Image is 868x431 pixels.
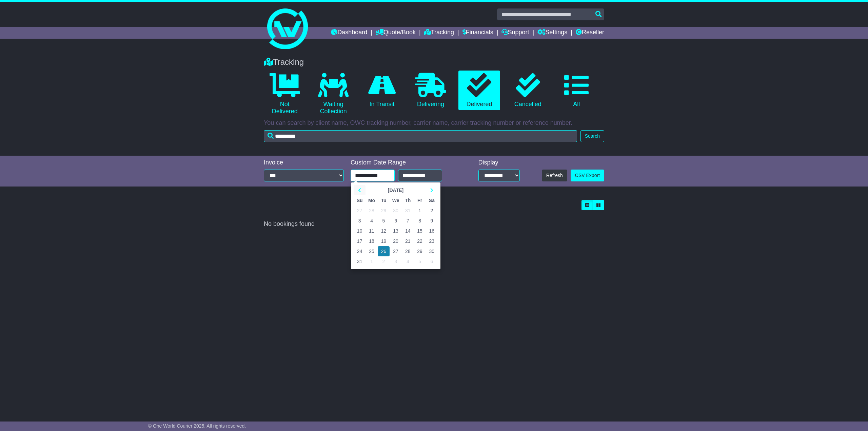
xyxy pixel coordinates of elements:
[351,159,459,166] div: Custom Date Range
[426,205,438,216] td: 2
[426,256,438,267] td: 6
[331,27,367,39] a: Dashboard
[354,226,366,236] td: 10
[366,236,378,246] td: 18
[264,159,344,166] div: Invoice
[426,236,438,246] td: 23
[366,216,378,226] td: 4
[414,256,426,267] td: 5
[410,71,451,111] a: Delivering
[366,205,378,216] td: 28
[414,205,426,216] td: 1
[264,119,604,127] p: You can search by client name, OWC tracking number, carrier name, carrier tracking number or refe...
[426,226,438,236] td: 16
[501,27,529,39] a: Support
[366,195,378,205] th: Mo
[414,246,426,256] td: 29
[426,246,438,256] td: 30
[378,216,390,226] td: 5
[354,205,366,216] td: 27
[378,236,390,246] td: 19
[402,216,414,226] td: 7
[462,27,493,39] a: Financials
[354,246,366,256] td: 24
[576,27,604,39] a: Reseller
[378,226,390,236] td: 12
[402,205,414,216] td: 31
[264,220,604,228] div: No bookings found
[402,246,414,256] td: 28
[390,246,402,256] td: 27
[424,27,454,39] a: Tracking
[507,71,549,111] a: Cancelled
[390,236,402,246] td: 20
[260,57,608,67] div: Tracking
[378,195,390,205] th: Tu
[478,159,520,166] div: Display
[414,236,426,246] td: 22
[148,423,246,429] span: © One World Courier 2025. All rights reserved.
[402,256,414,267] td: 4
[376,27,416,39] a: Quote/Book
[414,226,426,236] td: 15
[378,246,390,256] td: 26
[390,216,402,226] td: 6
[378,205,390,216] td: 29
[354,236,366,246] td: 17
[556,71,597,111] a: All
[390,226,402,236] td: 13
[580,130,604,142] button: Search
[390,205,402,216] td: 30
[354,195,366,205] th: Su
[390,256,402,267] td: 3
[378,256,390,267] td: 2
[571,170,604,181] a: CSV Export
[366,185,426,195] th: Select Month
[361,71,403,111] a: In Transit
[402,226,414,236] td: 14
[414,195,426,205] th: Fr
[402,236,414,246] td: 21
[354,216,366,226] td: 3
[414,216,426,226] td: 8
[354,256,366,267] td: 31
[264,71,305,118] a: Not Delivered
[366,256,378,267] td: 1
[542,170,567,181] button: Refresh
[312,71,354,118] a: Waiting Collection
[366,246,378,256] td: 25
[537,27,567,39] a: Settings
[426,216,438,226] td: 9
[366,226,378,236] td: 11
[402,195,414,205] th: Th
[458,71,500,111] a: Delivered
[426,195,438,205] th: Sa
[390,195,402,205] th: We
